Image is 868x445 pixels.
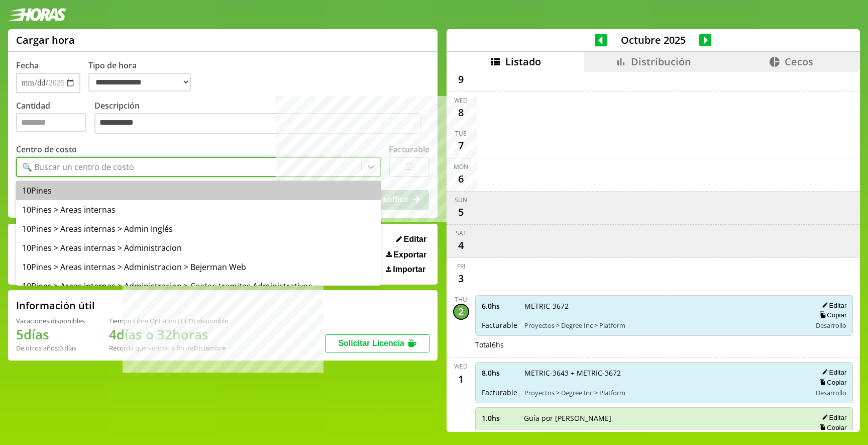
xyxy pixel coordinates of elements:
span: METRIC-3672 [524,301,805,311]
div: Thu [455,295,467,304]
div: Wed [454,362,468,371]
div: 10Pines > Areas internas > Admin Inglés [16,219,381,238]
div: 10Pines > Areas internas > Administracion > Bejerman Web [16,257,381,277]
div: Tiempo Libre Optativo (TiLO) disponible [109,316,228,325]
button: Editar [819,368,846,377]
div: Total 6 hs [475,340,853,349]
span: 6.0 hs [482,301,517,311]
div: Wed [454,96,468,105]
span: Editar [404,235,426,244]
img: logotipo [8,8,66,21]
button: Editar [393,234,429,244]
div: De otros años: 0 días [16,343,85,352]
span: Octubre 2025 [607,33,699,47]
h1: 5 días [16,325,85,343]
span: Cecos [785,55,813,68]
h1: Cargar hora [16,33,75,47]
div: Tue [455,129,467,138]
div: 3 [453,271,469,287]
div: 8 [453,105,469,121]
label: Fecha [16,60,39,71]
span: Distribución [631,55,691,68]
div: 4 [453,237,469,253]
div: 2 [453,304,469,320]
select: Tipo de hora [88,73,191,92]
div: Fri [457,262,465,271]
h1: 4 días o 32 horas [109,325,228,343]
input: Cantidad [16,113,86,132]
div: Sun [455,196,467,204]
textarea: Descripción [94,113,421,134]
div: 10Pines [16,181,381,200]
label: Cantidad [16,100,94,137]
div: Vacaciones disponibles [16,316,85,325]
b: Diciembre [193,343,226,352]
div: 1 [453,371,469,387]
button: Copiar [816,423,846,432]
div: 5 [453,204,469,220]
div: Recordá que vencen a fin de [109,343,228,352]
h2: Información útil [16,299,95,312]
div: 10Pines > Areas internas [16,200,381,219]
span: 8.0 hs [482,368,517,378]
label: Descripción [94,100,429,137]
button: Editar [819,301,846,310]
label: Tipo de hora [88,60,199,93]
button: Editar [819,413,846,422]
span: Desarrollo [816,388,846,397]
div: scrollable content [447,72,860,430]
span: 1.0 hs [482,413,517,423]
button: Solicitar Licencia [325,334,429,352]
div: 10Pines > Areas internas > Administracion [16,238,381,257]
span: Desarrollo [816,321,846,330]
span: Guía por [PERSON_NAME] [524,413,794,423]
span: Listado [505,55,541,68]
div: 7 [453,138,469,154]
label: Centro de costo [16,144,77,155]
div: 6 [453,171,469,187]
span: Exportar [393,250,426,259]
span: Proyectos > Degree Inc > Platform [524,388,805,397]
span: Importar [393,265,425,274]
div: 9 [453,71,469,87]
span: Facturable [482,388,517,397]
label: Facturable [389,144,429,155]
button: Copiar [816,378,846,387]
span: Proyectos > Degree Inc > Platform [524,321,805,330]
span: Solicitar Licencia [338,339,404,347]
div: Sat [456,229,467,237]
div: 10Pines > Areas internas > Administracion > Costos tramites Administrativos [16,277,381,296]
div: 🔍 Buscar un centro de costo [22,161,134,172]
button: Exportar [383,250,429,260]
button: Copiar [816,311,846,319]
div: Mon [454,162,468,171]
span: METRIC-3643 + METRIC-3672 [524,368,805,378]
span: Facturable [482,320,517,330]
